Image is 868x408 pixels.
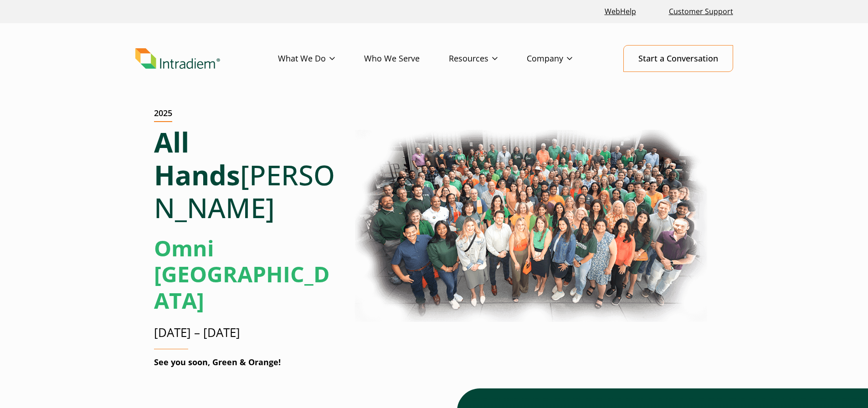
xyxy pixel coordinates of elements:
[527,46,601,72] a: Company
[665,2,737,21] a: Customer Support
[449,46,527,72] a: Resources
[154,123,240,194] strong: All Hands
[154,108,172,122] h2: 2025
[135,48,220,69] img: Intradiem
[278,46,364,72] a: What We Do
[154,233,330,315] strong: Omni [GEOGRAPHIC_DATA]
[154,126,336,224] h1: [PERSON_NAME]
[364,46,449,72] a: Who We Serve
[154,357,281,367] strong: See you soon, Green & Orange!
[135,48,278,69] a: Link to homepage of Intradiem
[601,2,640,21] a: Link opens in a new window
[623,45,733,72] a: Start a Conversation
[154,324,336,341] p: [DATE] – [DATE]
